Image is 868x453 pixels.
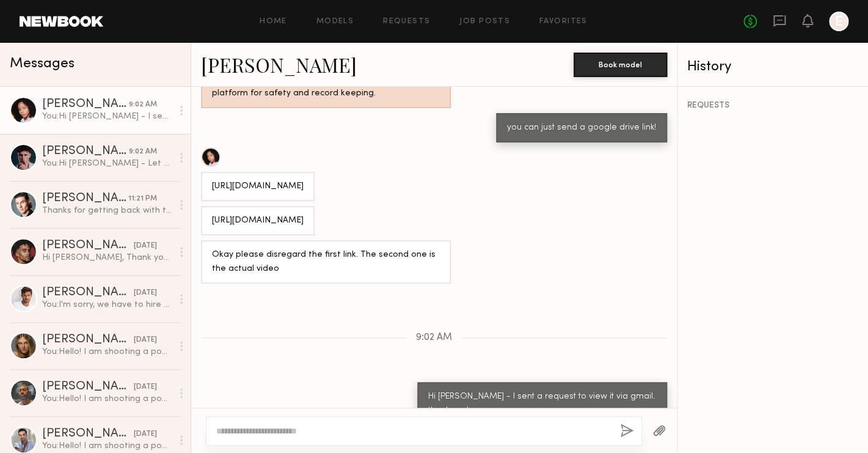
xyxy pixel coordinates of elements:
div: You: Hi [PERSON_NAME] - Let me know if you'd still like to submit for this! I'm finalizing everyt... [42,158,172,169]
div: You: Hi [PERSON_NAME] - I sent a request to view it via gmail. thank you! [42,111,172,122]
span: Messages [10,57,75,71]
div: Okay please disregard the first link. The second one is the actual video [212,248,440,276]
div: [PERSON_NAME] [42,240,134,252]
a: [PERSON_NAME] [201,51,357,78]
a: Requests [383,18,430,26]
div: You: Hello! I am shooting a podcast based on Women's Hormonal Health [DATE][DATE] in [GEOGRAPHIC_... [42,346,172,358]
div: REQUESTS [687,101,858,110]
div: [PERSON_NAME] [42,193,128,205]
div: [DATE] [134,334,157,346]
a: Job Posts [459,18,510,26]
div: [PERSON_NAME] [42,145,129,158]
div: [PERSON_NAME] [42,334,134,346]
div: [URL][DOMAIN_NAME] [212,180,304,194]
button: Book model [574,53,667,77]
div: You: Hello! I am shooting a podcast based on Women's Hormonal Health [DATE][DATE] in [GEOGRAPHIC_... [42,440,172,452]
a: E [829,12,848,31]
div: [DATE] [134,429,157,440]
a: Models [316,18,354,26]
div: [PERSON_NAME] [42,381,134,393]
div: Hi [PERSON_NAME], Thank you for reaching out and sharing the details! I’d love to be part of this... [42,252,172,263]
div: [DATE] [134,381,157,393]
div: You: I'm sorry, we have to hire approximately 5 people our budget is $400 a person! [42,299,172,311]
a: Home [260,18,287,26]
div: [URL][DOMAIN_NAME] [212,214,304,228]
a: Favorites [539,18,588,26]
div: History [687,60,858,74]
div: Hi [PERSON_NAME] - I sent a request to view it via gmail. thank you! [428,390,656,418]
div: [PERSON_NAME] [42,98,129,111]
span: 9:02 AM [416,333,452,343]
div: 9:02 AM [129,146,157,158]
div: [DATE] [134,287,157,299]
div: 11:21 PM [128,193,157,205]
a: Book model [574,59,667,69]
div: you can just send a google drive link! [507,121,656,135]
div: Thanks for getting back with the info on that [PERSON_NAME], really appreciate you on that. Candi... [42,205,172,216]
div: You: Hello! I am shooting a podcast based on Women's Hormonal Health [DATE][DATE] in [GEOGRAPHIC_... [42,393,172,405]
div: 9:02 AM [129,99,157,111]
div: [DATE] [134,240,157,252]
div: [PERSON_NAME] [42,428,134,440]
div: [PERSON_NAME] [42,287,134,299]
